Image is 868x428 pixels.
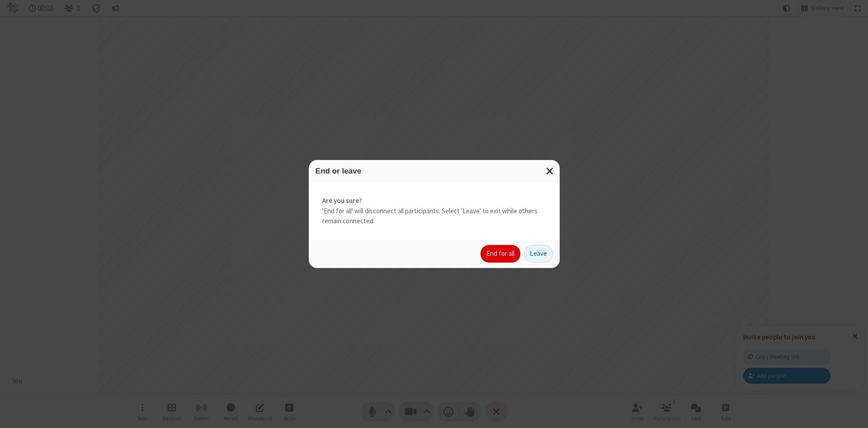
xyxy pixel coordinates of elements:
strong: Are you sure? [322,196,546,206]
button: End for all [481,245,520,263]
h3: End or leave [316,167,553,175]
div: 'End for all' will disconnect all participants. Select 'Leave' to exit while others remain connec... [309,182,560,240]
button: Leave [524,245,553,263]
button: Close modal [541,160,560,182]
